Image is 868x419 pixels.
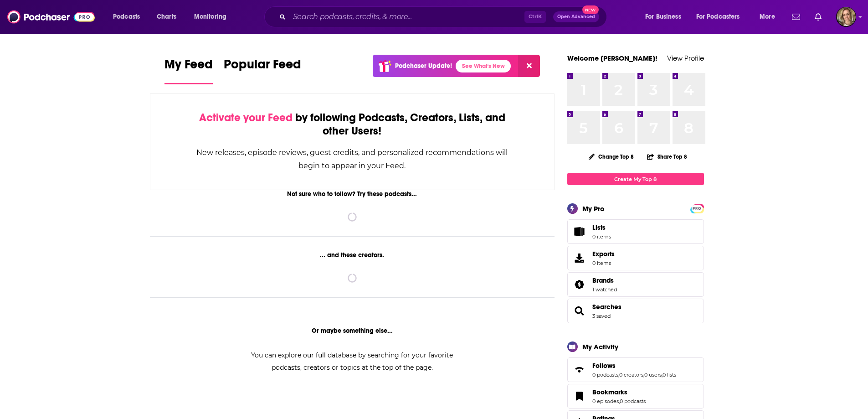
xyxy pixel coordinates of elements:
a: Charts [151,10,182,24]
div: My Pro [582,204,605,213]
span: Follows [592,362,616,370]
a: Popular Feed [224,57,301,84]
span: 0 items [592,233,611,240]
div: Or maybe something else... [150,327,555,335]
button: open menu [639,10,693,24]
a: 0 users [644,372,662,378]
a: Show notifications dropdown [788,9,804,25]
span: Lists [570,225,589,238]
div: Search podcasts, credits, & more... [273,6,616,27]
button: Show profile menu [836,7,856,27]
div: You can explore our full database by searching for your favorite podcasts, creators or topics at ... [240,349,464,374]
span: Brands [567,272,704,297]
span: More [760,10,775,23]
a: Follows [592,362,676,370]
span: Ctrl K [524,11,546,23]
a: Brands [570,278,589,291]
a: Exports [567,246,704,270]
span: , [662,372,663,378]
span: Podcasts [113,10,140,23]
span: Exports [592,250,615,258]
span: For Podcasters [696,10,740,23]
span: Brands [592,276,614,285]
a: 0 episodes [592,398,619,404]
span: PRO [692,205,703,212]
span: New [582,5,599,14]
img: Podchaser - Follow, Share and Rate Podcasts [7,8,95,26]
span: , [618,372,619,378]
a: Welcome [PERSON_NAME]! [567,54,657,62]
div: by following Podcasts, Creators, Lists, and other Users! [196,111,509,138]
a: My Feed [164,57,213,84]
a: 3 saved [592,313,611,319]
span: Charts [157,10,176,23]
span: Activate your Feed [199,111,293,124]
span: Searches [567,299,704,323]
span: , [619,398,620,404]
span: Bookmarks [567,384,704,409]
a: Create My Top 8 [567,173,704,185]
a: View Profile [667,54,704,62]
a: 0 lists [663,372,676,378]
a: 0 podcasts [620,398,646,404]
span: Open Advanced [557,15,595,19]
a: Show notifications dropdown [811,9,825,25]
span: 0 items [592,260,615,266]
div: My Activity [582,342,618,351]
button: Open AdvancedNew [553,11,599,22]
a: PRO [692,205,703,212]
div: ... and these creators. [150,251,555,259]
span: Lists [592,223,606,232]
span: My Feed [164,57,213,78]
div: New releases, episode reviews, guest credits, and personalized recommendations will begin to appe... [196,146,509,172]
span: Follows [567,357,704,382]
a: Bookmarks [570,390,589,403]
span: Exports [570,252,589,264]
input: Search podcasts, credits, & more... [289,10,524,24]
a: Lists [567,219,704,244]
span: Logged in as Lauren.Russo [836,7,856,27]
a: 1 watched [592,286,617,293]
a: 0 creators [619,372,643,378]
span: Popular Feed [224,57,301,78]
a: Searches [592,303,621,311]
span: , [643,372,644,378]
a: Brands [592,276,617,285]
span: Bookmarks [592,388,627,396]
a: Follows [570,363,589,376]
p: Podchaser Update! [395,62,452,70]
button: open menu [690,10,753,24]
span: For Business [645,10,681,23]
a: See What's New [456,60,511,72]
button: open menu [188,10,238,24]
img: User Profile [836,7,856,27]
button: open menu [107,10,152,24]
span: Monitoring [194,10,226,23]
button: open menu [753,10,786,24]
div: Not sure who to follow? Try these podcasts... [150,190,555,198]
a: 0 podcasts [592,372,618,378]
a: Searches [570,305,589,317]
button: Change Top 8 [583,151,640,162]
button: Share Top 8 [647,148,688,166]
span: Lists [592,223,611,232]
a: Bookmarks [592,388,646,396]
